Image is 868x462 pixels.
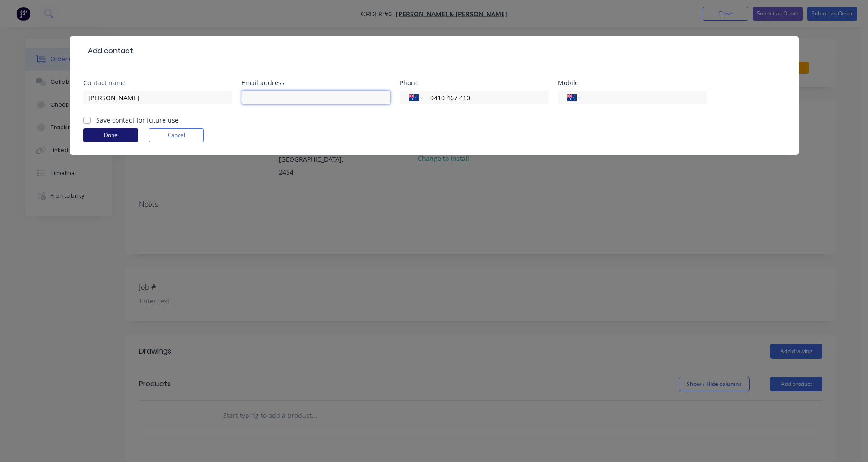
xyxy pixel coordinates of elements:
[96,115,179,125] label: Save contact for future use
[83,46,133,56] div: Add contact
[400,80,549,86] div: Phone
[558,80,707,86] div: Mobile
[149,128,204,142] button: Cancel
[83,80,232,86] div: Contact name
[83,128,138,142] button: Done
[241,80,390,86] div: Email address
